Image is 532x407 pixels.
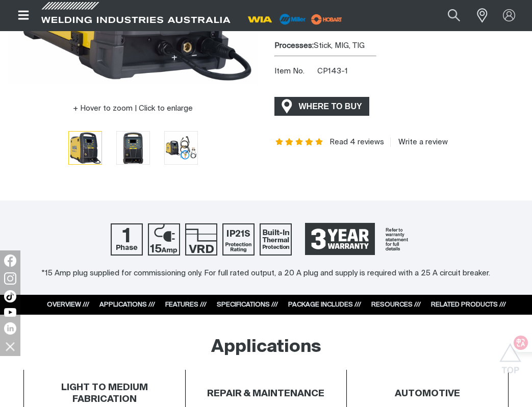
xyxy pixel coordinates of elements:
[165,132,197,164] img: Weldmatic 250
[99,301,155,308] a: APPLICATIONS ///
[4,308,16,317] img: YouTube
[10,268,522,279] div: *15 Amp plug supplied for commissioning only. For full rated output, a 20 A plug and supply is re...
[4,255,16,267] img: Facebook
[164,131,198,165] button: Go to slide 3
[207,388,324,400] h4: REPAIR & MAINTENANCE
[4,290,16,302] img: TikTok
[499,343,522,366] button: Scroll to top
[297,218,421,260] a: 3 Year Warranty
[308,12,345,27] img: miller
[431,301,506,308] a: RELATED PRODUCTS ///
[148,223,180,256] img: 15 Amp Supply Plug
[185,223,217,256] img: Voltage Reduction Device
[274,40,524,52] div: Stick, MIG, TIG
[2,338,19,355] img: hide socials
[211,336,321,359] h2: Applications
[68,131,102,165] button: Go to slide 1
[111,223,143,256] img: Single Phase
[330,138,384,147] a: Read 4 reviews
[288,301,361,308] a: PACKAGE INCLUDES ///
[67,103,199,115] button: Hover to zoom | Click to enlarge
[274,66,316,78] span: Item No.
[308,15,345,23] a: miller
[424,4,471,27] input: Product name or item number...
[260,223,292,256] img: Built In Thermal Protection
[165,301,207,308] a: FEATURES ///
[29,382,180,405] h4: LIGHT TO MEDIUM FABRICATION
[69,132,102,164] img: Weldmatic 250
[395,388,460,400] h4: AUTOMOTIVE
[437,4,471,27] button: Search products
[274,97,370,116] a: WHERE TO BUY
[217,301,278,308] a: SPECIFICATIONS ///
[117,132,149,164] img: Weldmatic 250
[222,223,255,256] img: IP21S Protection Rating
[317,67,348,75] span: CP143-1
[371,301,421,308] a: RESOURCES ///
[274,139,324,146] span: Rating: 5
[4,272,16,285] img: Instagram
[4,322,16,335] img: LinkedIn
[47,301,89,308] a: OVERVIEW ///
[390,138,448,147] a: Write a review
[292,98,369,115] span: WHERE TO BUY
[274,42,314,49] strong: Processes:
[116,131,150,165] button: Go to slide 2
